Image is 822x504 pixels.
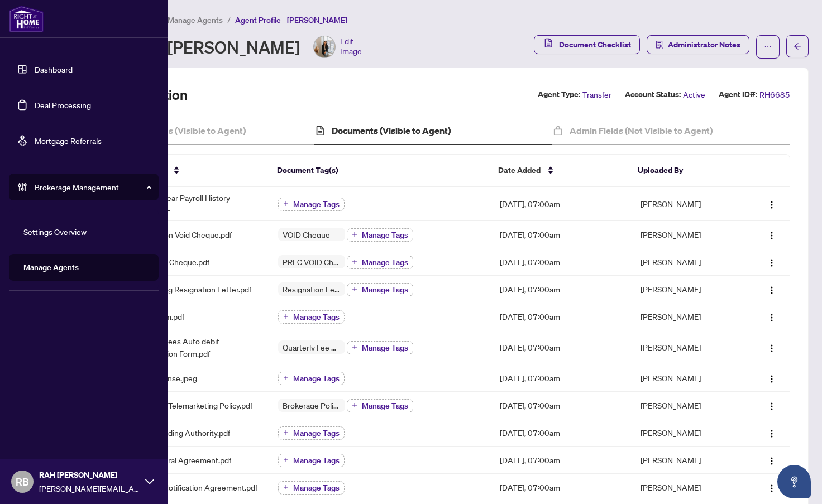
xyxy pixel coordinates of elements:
[130,256,209,268] span: Billing Void Cheque.pdf
[763,338,781,356] button: Logo
[767,286,776,295] img: Logo
[719,88,757,101] label: Agent ID#:
[23,262,79,272] a: Manage Agents
[352,344,357,350] span: plus
[278,198,345,211] button: Manage Tags
[93,124,246,137] h4: Agent Profile Fields (Visible to Agent)
[538,88,580,101] label: Agent Type:
[293,429,340,437] span: Manage Tags
[39,469,140,481] span: RAH [PERSON_NAME]
[767,429,776,438] img: Logo
[293,457,340,464] span: Manage Tags
[647,35,749,54] button: Administrator Notes
[763,424,781,441] button: Logo
[491,364,631,392] td: [DATE], 07:00am
[491,447,631,474] td: [DATE], 07:00am
[130,399,252,411] span: Brokerage Telemarketing Policy.pdf
[283,314,289,319] span: plus
[362,402,408,410] span: Manage Tags
[23,227,87,237] a: Settings Overview
[278,426,345,440] button: Manage Tags
[35,100,91,110] a: Deal Processing
[763,369,781,387] button: Logo
[121,155,268,187] th: File Name
[35,181,151,193] span: Brokerage Management
[362,286,408,294] span: Manage Tags
[491,419,631,447] td: [DATE], 07:00am
[352,402,357,408] span: plus
[362,231,408,239] span: Manage Tags
[130,191,260,216] span: Previous Year Payroll History Report.PDF
[278,481,345,495] button: Manage Tags
[491,303,631,330] td: [DATE], 07:00am
[683,88,705,101] span: Active
[767,457,776,465] img: Logo
[767,402,776,411] img: Logo
[632,303,743,330] td: [PERSON_NAME]
[58,36,362,58] div: Agent Profile - [PERSON_NAME]
[759,88,790,101] span: RH6685
[283,201,289,207] span: plus
[491,330,631,364] td: [DATE], 07:00am
[763,451,781,469] button: Logo
[347,256,413,269] button: Manage Tags
[656,41,663,49] span: solution
[35,64,73,74] a: Dashboard
[582,88,611,101] span: Transfer
[767,200,776,209] img: Logo
[767,313,776,322] img: Logo
[283,457,289,463] span: plus
[278,454,345,467] button: Manage Tags
[632,364,743,392] td: [PERSON_NAME]
[794,42,801,50] span: arrow-left
[491,474,631,501] td: [DATE], 07:00am
[570,124,713,137] h4: Admin Fields (Not Visible to Agent)
[278,231,334,238] span: VOID Cheque
[559,36,631,54] span: Document Checklist
[9,6,44,32] img: logo
[314,36,335,57] img: Profile Icon
[491,187,631,221] td: [DATE], 07:00am
[629,155,739,187] th: Uploaded By
[347,341,413,354] button: Manage Tags
[347,228,413,242] button: Manage Tags
[632,187,743,221] td: [PERSON_NAME]
[632,221,743,248] td: [PERSON_NAME]
[340,36,362,58] span: Edit Image
[35,136,102,146] a: Mortgage Referrals
[763,225,781,243] button: Logo
[777,465,811,498] button: Open asap
[763,308,781,325] button: Logo
[489,155,629,187] th: Date Added
[632,392,743,419] td: [PERSON_NAME]
[278,285,345,293] span: Resignation Letter (From previous Brokerage)
[632,447,743,474] td: [PERSON_NAME]
[632,276,743,303] td: [PERSON_NAME]
[352,286,357,292] span: plus
[632,330,743,364] td: [PERSON_NAME]
[632,474,743,501] td: [PERSON_NAME]
[130,228,232,241] span: Commission Void Cheque.pdf
[491,276,631,303] td: [DATE], 07:00am
[278,310,345,324] button: Manage Tags
[767,258,776,267] img: Logo
[491,221,631,248] td: [DATE], 07:00am
[283,375,289,381] span: plus
[763,478,781,496] button: Logo
[362,258,408,266] span: Manage Tags
[668,36,740,54] span: Administrator Notes
[763,280,781,298] button: Logo
[130,426,230,439] span: Broker Loading Authority.pdf
[16,474,29,489] span: RB
[278,343,345,351] span: Quarterly Fee Auto-Debit Authorization
[283,430,289,435] span: plus
[347,283,413,296] button: Manage Tags
[293,375,340,382] span: Manage Tags
[235,15,347,25] span: Agent Profile - [PERSON_NAME]
[763,396,781,414] button: Logo
[130,335,260,359] span: Quarterly Fees Auto debit Authorization Form.pdf
[168,15,223,25] span: Manage Agents
[763,195,781,213] button: Logo
[130,283,251,295] span: Transferring Resignation Letter.pdf
[39,482,140,495] span: [PERSON_NAME][EMAIL_ADDRESS][DOMAIN_NAME]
